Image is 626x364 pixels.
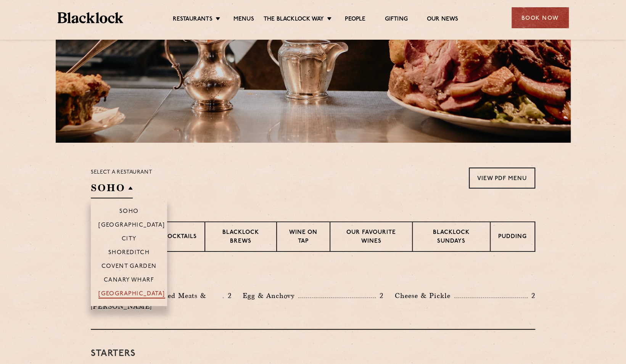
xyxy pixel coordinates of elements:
[285,229,322,246] p: Wine on Tap
[420,229,482,246] p: Blacklock Sundays
[98,222,165,230] p: [GEOGRAPHIC_DATA]
[91,349,535,359] h3: Starters
[163,233,197,242] p: Cocktails
[233,16,254,24] a: Menus
[58,12,124,23] img: BL_Textured_Logo-footer-cropped.svg
[119,208,139,216] p: Soho
[376,291,383,301] p: 2
[91,271,535,281] h3: Pre Chop Bites
[528,291,535,301] p: 2
[91,181,133,198] h2: SOHO
[512,7,569,28] div: Book Now
[264,16,324,24] a: The Blacklock Way
[427,16,459,24] a: Our News
[243,290,298,301] p: Egg & Anchovy
[104,277,154,285] p: Canary Wharf
[395,290,454,301] p: Cheese & Pickle
[469,168,535,188] a: View PDF Menu
[122,236,137,243] p: City
[98,291,165,298] p: [GEOGRAPHIC_DATA]
[108,250,150,257] p: Shoreditch
[345,16,365,24] a: People
[498,233,527,242] p: Pudding
[385,16,407,24] a: Gifting
[213,229,269,246] p: Blacklock Brews
[173,16,212,24] a: Restaurants
[338,229,404,246] p: Our favourite wines
[91,168,152,177] p: Select a restaurant
[101,263,157,271] p: Covent Garden
[224,291,231,301] p: 2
